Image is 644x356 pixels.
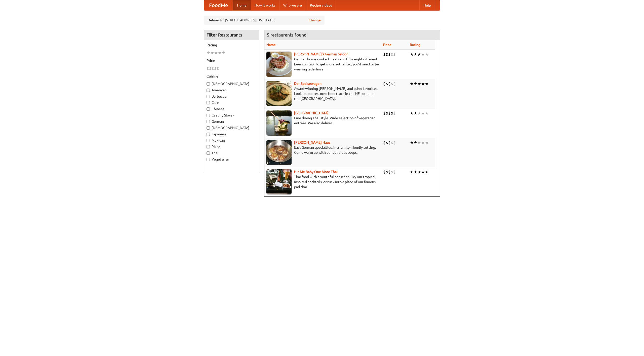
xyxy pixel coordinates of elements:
li: ★ [410,81,414,87]
a: Who we are [279,0,306,10]
li: ★ [417,81,421,87]
li: $ [383,140,386,145]
li: ★ [421,110,425,116]
label: [DEMOGRAPHIC_DATA] [207,81,256,86]
li: ★ [222,50,225,56]
input: Barbecue [207,95,210,98]
a: Price [383,43,391,47]
a: Recipe videos [306,0,336,10]
label: Japanese [207,132,256,137]
li: ★ [417,52,421,57]
input: Japanese [207,133,210,136]
h4: Filter Restaurants [204,30,259,40]
li: $ [386,140,388,145]
li: ★ [417,140,421,145]
li: $ [383,52,386,57]
li: ★ [410,52,414,57]
li: $ [383,169,386,175]
li: $ [207,66,209,71]
p: German home-cooked meals and fifty-eight different beers on tap. To get more authentic, you'd nee... [266,57,379,72]
li: $ [391,52,393,57]
li: $ [393,110,396,116]
label: Thai [207,150,256,155]
label: Pizza [207,144,256,149]
label: Czech / Slovak [207,113,256,118]
li: ★ [421,52,425,57]
p: East German specialties, in a family-friendly setting. Come warm up with our delicious soups. [266,145,379,155]
h5: Rating [207,43,256,48]
li: ★ [425,52,429,57]
p: Thai food with a youthful bar scene. Try our tropical inspired cocktails, or tuck into a plate of... [266,174,379,189]
img: babythai.jpg [266,169,292,194]
label: Cafe [207,100,256,105]
p: Fine dining Thai-style. Wide selection of vegetarian entrées. We also deliver. [266,115,379,126]
li: $ [388,52,391,57]
li: $ [391,169,393,175]
img: esthers.jpg [266,52,292,77]
label: Vegetarian [207,157,256,162]
li: ★ [410,169,414,175]
li: ★ [421,81,425,87]
h5: Cuisine [207,74,256,79]
label: Barbecue [207,94,256,99]
li: ★ [425,110,429,116]
li: $ [217,66,219,71]
li: ★ [421,169,425,175]
li: ★ [414,110,417,116]
input: Czech / Slovak [207,114,210,117]
h5: Price [207,58,256,63]
a: [PERSON_NAME]'s German Saloon [294,52,348,56]
a: Hit Me Baby One More Thai [294,170,338,174]
li: ★ [425,169,429,175]
li: $ [386,169,388,175]
li: ★ [425,81,429,87]
img: kohlhaus.jpg [266,140,292,165]
li: $ [391,81,393,87]
ng-pluralize: 5 restaurants found! [267,32,308,37]
li: ★ [207,50,210,56]
li: $ [214,66,217,71]
img: speisewagen.jpg [266,81,292,106]
li: $ [391,110,393,116]
li: ★ [414,52,417,57]
a: Name [266,43,276,47]
li: $ [393,81,396,87]
a: Rating [410,43,420,47]
li: $ [388,81,391,87]
input: Pizza [207,145,210,148]
label: Mexican [207,138,256,143]
li: ★ [414,81,417,87]
label: German [207,119,256,124]
li: ★ [410,140,414,145]
img: satay.jpg [266,110,292,136]
a: Home [233,0,251,10]
li: $ [393,52,396,57]
li: ★ [421,140,425,145]
label: American [207,88,256,93]
li: ★ [414,140,417,145]
li: $ [386,81,388,87]
input: [DEMOGRAPHIC_DATA] [207,126,210,130]
a: Help [419,0,435,10]
a: Change [309,18,321,23]
a: [PERSON_NAME] Haus [294,140,330,144]
li: $ [383,110,386,116]
li: ★ [414,169,417,175]
input: [DEMOGRAPHIC_DATA] [207,82,210,86]
li: $ [393,169,396,175]
a: Der Speisewagen [294,82,321,86]
label: [DEMOGRAPHIC_DATA] [207,125,256,130]
li: $ [388,169,391,175]
li: ★ [410,110,414,116]
a: [GEOGRAPHIC_DATA] [294,111,329,115]
li: $ [388,140,391,145]
input: Chinese [207,107,210,111]
a: How it works [251,0,279,10]
li: $ [386,110,388,116]
div: Deliver to: [STREET_ADDRESS][US_STATE] [204,16,325,25]
li: $ [386,52,388,57]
